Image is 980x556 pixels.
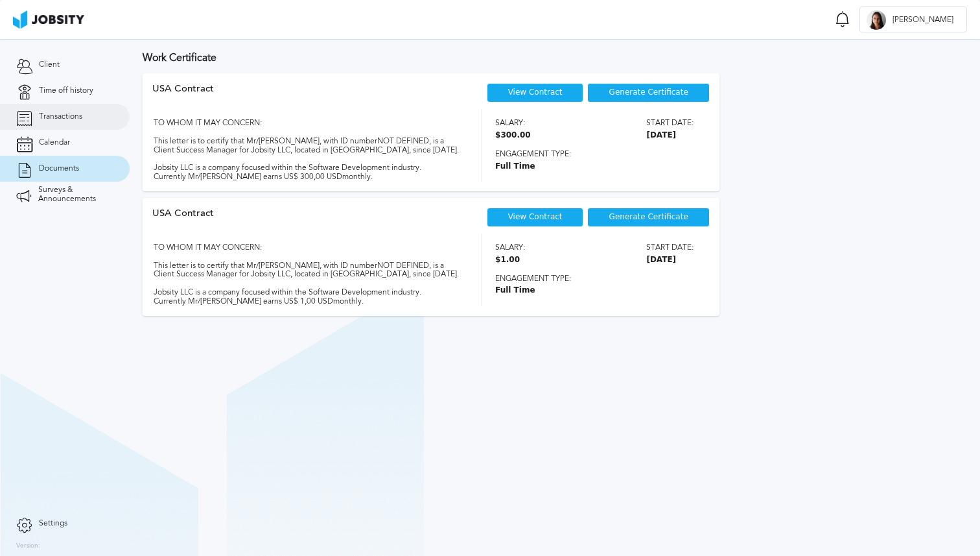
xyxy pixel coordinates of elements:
[495,150,694,159] span: Engagement type:
[508,88,563,97] a: View Contract
[16,542,40,550] label: Version:
[495,286,694,295] span: Full Time
[646,131,694,140] span: [DATE]
[13,10,84,29] img: ab4bad089aa723f57921c736e9817d99.png
[39,519,67,528] span: Settings
[39,86,93,95] span: Time off history
[495,131,531,140] span: $300.00
[152,208,214,234] div: USA Contract
[646,243,694,252] span: Start date:
[495,243,525,252] span: Salary:
[495,162,694,171] span: Full Time
[495,274,694,284] span: Engagement type:
[39,164,79,173] span: Documents
[152,234,459,306] div: TO WHOM IT MAY CONCERN: This letter is to certify that Mr/[PERSON_NAME], with ID number NOT DEFIN...
[152,109,459,182] div: TO WHOM IT MAY CONCERN: This letter is to certify that Mr/[PERSON_NAME], with ID number NOT DEFIN...
[508,212,563,221] a: View Contract
[495,256,525,265] span: $1.00
[39,138,70,147] span: Calendar
[609,213,688,222] span: Generate Certificate
[39,112,82,121] span: Transactions
[859,6,967,32] button: J[PERSON_NAME]
[609,88,688,97] span: Generate Certificate
[646,256,694,265] span: [DATE]
[39,60,60,69] span: Client
[886,16,960,25] span: [PERSON_NAME]
[152,83,214,109] div: USA Contract
[495,119,531,128] span: Salary:
[646,119,694,128] span: Start date:
[867,10,886,30] div: J
[38,186,113,204] span: Surveys & Announcements
[143,52,967,64] h3: Work Certificate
